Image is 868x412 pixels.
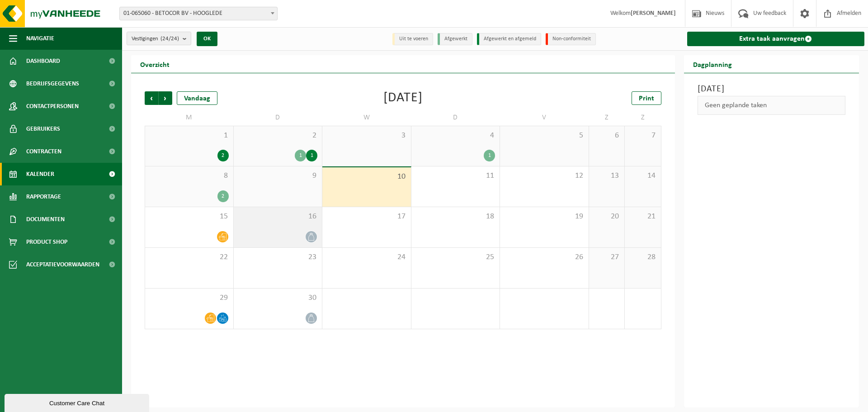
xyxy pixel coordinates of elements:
[594,171,620,181] span: 13
[26,231,67,253] span: Product Shop
[594,252,620,262] span: 27
[150,212,229,222] span: 15
[132,32,179,46] span: Vestigingen
[477,33,541,45] li: Afgewerkt en afgemeld
[238,252,318,262] span: 23
[505,131,584,141] span: 5
[484,150,495,161] div: 1
[5,392,151,412] iframe: chat widget
[629,212,656,222] span: 21
[26,185,61,208] span: Rapportage
[629,252,656,262] span: 28
[197,32,217,46] button: OK
[698,82,846,96] h3: [DATE]
[26,140,61,163] span: Contracten
[500,109,589,126] td: V
[238,171,318,181] span: 9
[159,91,172,105] span: Volgende
[150,293,229,303] span: 29
[160,36,179,42] count: (24/24)
[327,172,406,182] span: 10
[26,95,79,118] span: Contactpersonen
[26,27,54,50] span: Navigatie
[629,131,656,141] span: 7
[177,91,217,105] div: Vandaag
[625,109,661,126] td: Z
[119,7,278,20] span: 01-065060 - BETOCOR BV - HOOGLEDE
[684,55,741,73] h2: Dagplanning
[416,212,495,222] span: 18
[145,109,234,126] td: M
[150,171,229,181] span: 8
[687,32,865,46] a: Extra taak aanvragen
[383,91,423,105] div: [DATE]
[411,109,500,126] td: D
[26,163,54,185] span: Kalender
[546,33,596,45] li: Non-conformiteit
[26,253,99,276] span: Acceptatievoorwaarden
[26,118,60,140] span: Gebruikers
[127,32,191,45] button: Vestigingen(24/24)
[26,208,65,231] span: Documenten
[238,293,318,303] span: 30
[589,109,625,126] td: Z
[392,33,433,45] li: Uit te voeren
[306,150,317,161] div: 1
[217,150,229,161] div: 2
[131,55,179,73] h2: Overzicht
[238,131,318,141] span: 2
[120,7,277,20] span: 01-065060 - BETOCOR BV - HOOGLEDE
[698,96,846,115] div: Geen geplande taken
[629,171,656,181] span: 14
[322,109,411,126] td: W
[639,95,654,102] span: Print
[416,131,495,141] span: 4
[150,252,229,262] span: 22
[295,150,306,161] div: 1
[150,131,229,141] span: 1
[505,171,584,181] span: 12
[26,50,60,72] span: Dashboard
[594,212,620,222] span: 20
[26,72,79,95] span: Bedrijfsgegevens
[234,109,323,126] td: D
[438,33,472,45] li: Afgewerkt
[327,131,406,141] span: 3
[238,212,318,222] span: 16
[632,91,661,105] a: Print
[145,91,158,105] span: Vorige
[505,252,584,262] span: 26
[631,10,676,17] strong: [PERSON_NAME]
[594,131,620,141] span: 6
[416,171,495,181] span: 11
[505,212,584,222] span: 19
[416,252,495,262] span: 25
[217,190,229,202] div: 2
[327,252,406,262] span: 24
[327,212,406,222] span: 17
